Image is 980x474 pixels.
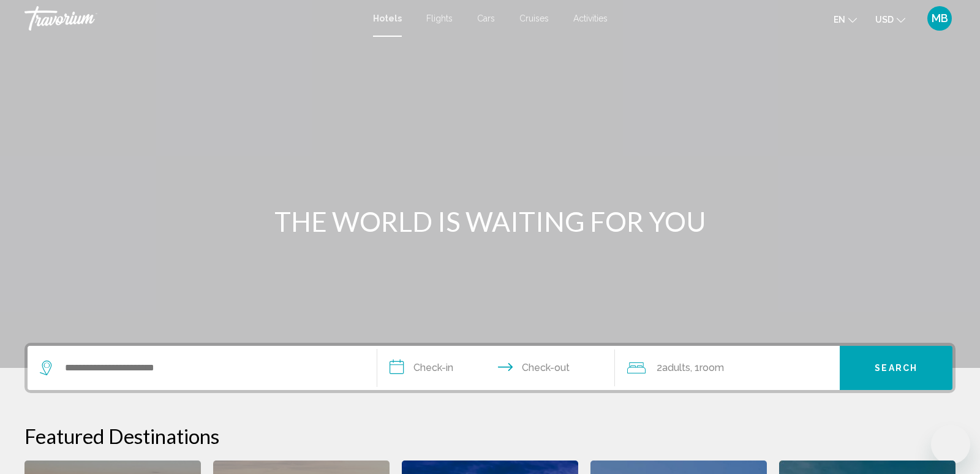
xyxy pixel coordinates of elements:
[260,205,720,237] h1: THE WORLD IS WAITING FOR YOU
[699,362,724,373] span: Room
[519,13,549,23] a: Cruises
[24,6,361,31] a: Travorium
[657,359,690,377] span: 2
[931,425,970,464] iframe: Кнопка запуска окна обмена сообщениями
[932,12,948,25] span: MB
[426,13,453,23] a: Flights
[840,346,952,390] button: Search
[924,6,956,31] button: User Menu
[373,13,402,23] a: Hotels
[875,10,905,28] button: Change currency
[662,362,690,373] span: Adults
[24,424,956,448] h2: Featured Destinations
[28,346,952,390] div: Search widget
[834,15,845,25] span: en
[377,346,615,390] button: Check in and out dates
[834,10,857,28] button: Change language
[615,346,840,390] button: Travelers: 2 adults, 0 children
[690,359,724,377] span: , 1
[875,15,894,25] span: USD
[875,364,918,373] span: Search
[573,13,608,23] a: Activities
[477,13,495,23] a: Cars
